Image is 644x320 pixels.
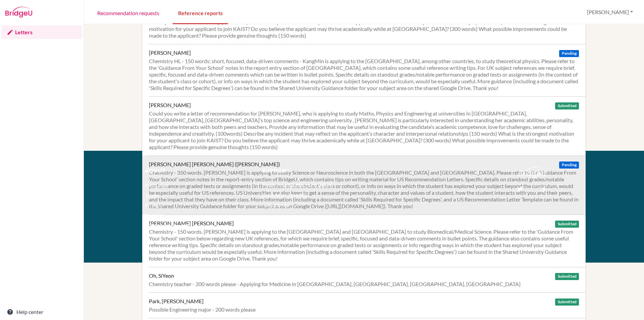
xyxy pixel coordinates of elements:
[145,212,164,218] a: Cookies
[149,102,191,108] div: [PERSON_NAME]
[149,292,586,318] a: Park, [PERSON_NAME] Submitted Possible Engineering major - 200 words please
[149,44,586,96] a: [PERSON_NAME] Pending Chemistry HL - 150 words; short, focused, data-driven comments - KangMin is...
[145,182,169,188] a: Resources
[149,96,586,155] a: [PERSON_NAME] Submitted Could you write a letter of recommendation for [PERSON_NAME], who is appl...
[145,222,191,228] a: Acknowledgements
[145,167,247,175] div: About
[555,299,579,306] span: Submitted
[149,110,579,150] div: Could you write a letter of recommendation for [PERSON_NAME], who is applying to study Maths, Phy...
[92,1,165,24] a: Recommendation requests
[5,7,32,17] img: Bridge-U
[559,50,579,57] span: Pending
[149,58,579,91] div: Chemistry HL - 150 words; short, focused, data-driven comments - KangMin is applying to the [GEOG...
[1,26,82,39] a: Letters
[173,1,228,24] a: Reference reports
[149,161,280,168] div: [PERSON_NAME] [PERSON_NAME] ([PERSON_NAME])
[149,272,174,279] div: Oh, SiYeon
[145,202,162,208] a: Privacy
[262,167,357,175] div: Support
[145,192,159,198] a: Terms
[149,228,579,262] div: Chemistry - 150 words. [PERSON_NAME] is applying to the [GEOGRAPHIC_DATA] and [GEOGRAPHIC_DATA] t...
[149,49,191,56] div: [PERSON_NAME]
[149,281,579,287] div: Chemistry teacher - 200 words please - Applying for Medicine in [GEOGRAPHIC_DATA], [GEOGRAPHIC_DA...
[555,221,579,228] span: Submitted
[519,167,546,178] img: logo_white@2x-f4f0deed5e89b7ecb1c2cc34c3e3d731f90f0f143d5ea2071677605dd97b5244.png
[149,215,586,267] a: [PERSON_NAME] [PERSON_NAME] Submitted Chemistry - 150 words. [PERSON_NAME] is applying to the [GE...
[555,273,579,280] span: Submitted
[262,182,333,198] a: Email us at [EMAIL_ADDRESS][DOMAIN_NAME]
[149,298,204,305] div: Park, [PERSON_NAME]
[584,6,636,18] button: [PERSON_NAME]
[149,267,586,292] a: Oh, SiYeon Submitted Chemistry teacher - 200 words please - Applying for Medicine in [GEOGRAPHIC_...
[149,155,586,215] a: [PERSON_NAME] [PERSON_NAME] ([PERSON_NAME]) Pending Chemistry - 350 words. [PERSON_NAME] is apply...
[1,305,82,319] a: Help center
[262,202,290,208] a: Help Center
[559,162,579,169] span: Pending
[555,102,579,109] span: Submitted
[149,306,579,313] div: Possible Engineering major - 200 words please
